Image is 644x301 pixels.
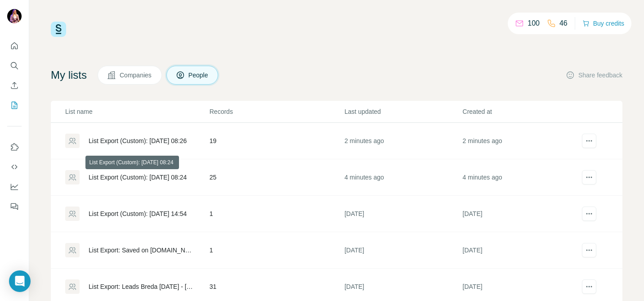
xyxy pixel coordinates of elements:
td: [DATE] [462,196,581,232]
p: List name [65,107,209,116]
td: 4 minutes ago [344,159,462,196]
td: 2 minutes ago [344,123,462,159]
button: actions [582,243,596,257]
button: actions [582,279,596,294]
td: [DATE] [344,196,462,232]
td: 25 [209,159,344,196]
img: Surfe Logo [51,22,66,37]
button: Search [7,58,22,74]
td: [DATE] [344,232,462,269]
div: List Export (Custom): [DATE] 08:24 [89,173,187,182]
button: Quick start [7,38,22,54]
div: List Export (Custom): [DATE] 08:26 [89,136,187,145]
button: Dashboard [7,179,22,195]
td: [DATE] [462,232,581,269]
td: 4 minutes ago [462,159,581,196]
button: Enrich CSV [7,77,22,94]
td: 1 [209,196,344,232]
td: 19 [209,123,344,159]
p: Last updated [344,107,462,116]
span: People [188,71,209,80]
p: 100 [528,18,540,29]
button: My lists [7,97,22,113]
div: List Export: Leads Breda [DATE] - [DATE] 13:25 [89,282,194,291]
span: Companies [120,71,152,80]
td: 1 [209,232,344,269]
button: actions [582,207,596,221]
div: List Export (Custom): [DATE] 14:54 [89,209,187,218]
h4: My lists [51,68,87,82]
img: Avatar [7,9,22,23]
button: Feedback [7,198,22,215]
button: Use Surfe API [7,159,22,175]
p: Created at [463,107,580,116]
button: actions [582,134,596,148]
p: Records [210,107,344,116]
div: Open Intercom Messenger [9,270,31,292]
button: Share feedback [566,71,622,80]
div: List Export: Saved on [DOMAIN_NAME] - [DATE] 14:33 [89,246,194,255]
button: actions [582,170,596,184]
button: Use Surfe on LinkedIn [7,139,22,155]
button: Buy credits [582,17,624,30]
td: 2 minutes ago [462,123,581,159]
p: 46 [559,18,568,29]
